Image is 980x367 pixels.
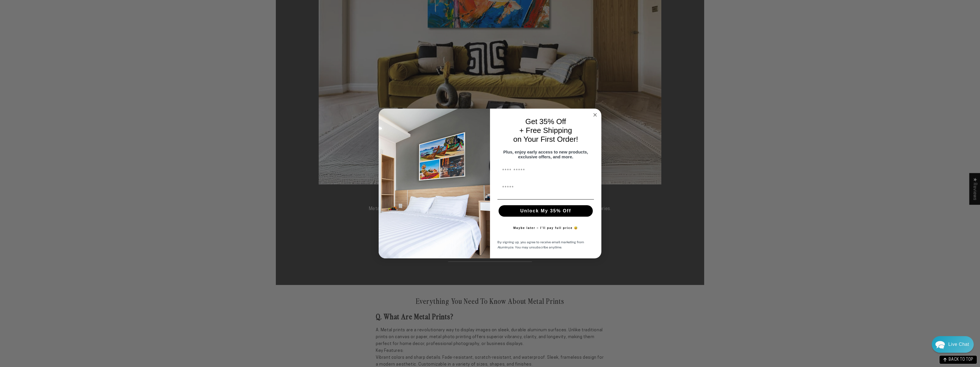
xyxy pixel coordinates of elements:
img: 728e4f65-7e6c-44e2-b7d1-0292a396982f.jpeg [379,109,490,258]
button: Close dialog [592,111,599,118]
span: By signing up, you agree to receive email marketing from Aluminyze. You may unsubscribe anytime. [497,240,584,250]
span: Plus, enjoy early access to new products, exclusive offers, and more. [503,149,588,159]
div: Contact Us Directly [948,336,969,353]
div: Chat widget toggle [932,336,974,353]
span: on Your First Order! [513,135,578,143]
button: Unlock My 35% Off [499,205,593,217]
span: Get 35% Off [525,117,566,126]
span: + Free Shipping [519,126,572,135]
span: BACK TO TOP [949,358,973,362]
button: Maybe later – I’ll pay full price 😅 [511,222,581,234]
